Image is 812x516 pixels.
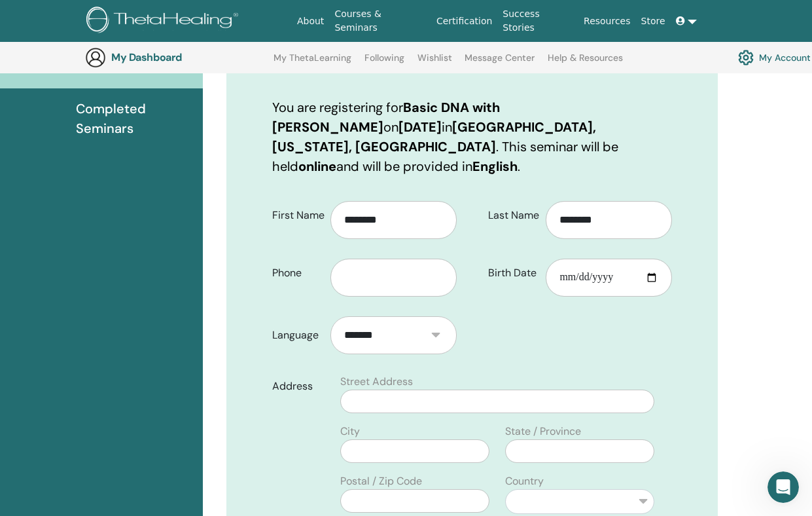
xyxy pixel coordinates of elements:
a: Following [364,52,404,73]
a: Certification [431,9,497,33]
label: City [340,424,360,439]
b: English [472,158,518,175]
a: Message Center [465,52,535,73]
a: My ThetaLearning [274,52,351,73]
label: Language [262,323,330,348]
a: My Account [738,46,811,69]
label: Last Name [478,203,546,228]
h3: My Dashboard [111,51,242,64]
label: Address [262,374,332,399]
img: cog.svg [738,46,754,69]
b: [GEOGRAPHIC_DATA], [US_STATE], [GEOGRAPHIC_DATA] [272,119,596,155]
b: [DATE] [398,119,442,136]
label: Street Address [340,374,413,390]
a: About [292,9,329,33]
a: Courses & Seminars [329,2,431,40]
label: Country [505,473,544,489]
label: State / Province [505,424,581,439]
label: Birth Date [478,261,546,286]
b: online [298,158,336,175]
span: Completed Seminars [76,99,192,138]
a: Success Stories [497,2,578,40]
a: Help & Resources [548,52,623,73]
img: logo.png [86,7,243,36]
a: Store [636,9,671,33]
p: You are registering for on in . This seminar will be held and will be provided in . [272,98,672,176]
img: generic-user-icon.jpg [85,47,106,68]
a: Resources [578,9,636,33]
label: First Name [262,203,330,228]
label: Postal / Zip Code [340,473,422,489]
a: Wishlist [417,52,452,73]
b: Basic DNA with [PERSON_NAME] [272,99,500,136]
label: Phone [262,261,330,286]
iframe: Intercom live chat [768,471,799,503]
